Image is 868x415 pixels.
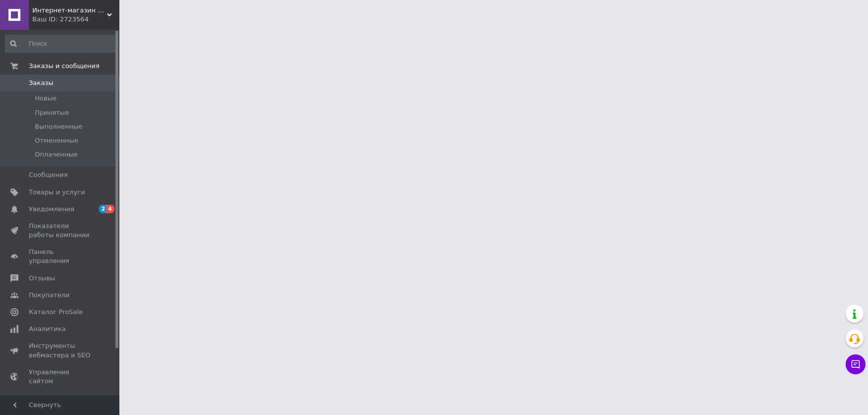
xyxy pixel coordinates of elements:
[29,62,99,71] span: Заказы и сообщения
[35,108,69,117] span: Принятые
[29,394,92,412] span: Кошелек компании
[29,79,53,87] span: Заказы
[5,35,117,53] input: Поиск
[29,291,70,300] span: Покупатели
[29,308,83,317] span: Каталог ProSale
[29,222,92,240] span: Показатели работы компании
[35,136,78,145] span: Отмененные
[35,94,57,103] span: Новые
[29,341,92,359] span: Инструменты вебмастера и SEO
[29,368,92,386] span: Управление сайтом
[106,205,114,213] span: 4
[99,205,107,213] span: 2
[29,274,55,283] span: Отзывы
[29,188,85,197] span: Товары и услуги
[32,6,107,15] span: Интернет-магазин "ЭВРИКА"
[29,325,66,333] span: Аналитика
[35,122,83,131] span: Выполненные
[35,150,78,159] span: Оплаченные
[32,15,119,24] div: Ваш ID: 2723564
[29,248,92,265] span: Панель управления
[29,205,74,214] span: Уведомления
[846,354,866,374] button: Чат с покупателем
[29,170,68,179] span: Сообщения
